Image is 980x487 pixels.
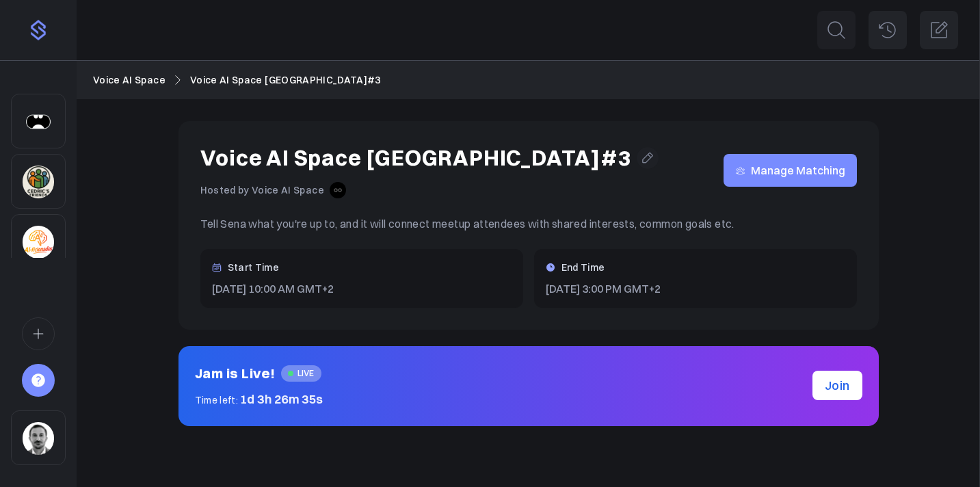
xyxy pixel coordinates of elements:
[200,215,857,233] p: Tell Sena what you're up to, and it will connect meetup attendees with shared interests, common g...
[195,363,276,384] h2: Jam is Live!
[812,371,862,400] a: Join
[545,280,846,297] p: [DATE] 3:00 PM GMT+2
[228,260,280,275] h3: Start Time
[93,73,165,88] a: Voice AI Space
[190,73,381,88] a: Voice AI Space [GEOGRAPHIC_DATA]#3
[93,73,964,88] nav: Breadcrumb
[23,105,54,138] img: h43bkvsr5et7tm34izh0kwce423c
[23,166,54,198] img: 3pj2efuqyeig3cua8agrd6atck9r
[724,154,857,187] a: Manage Matching
[200,143,631,174] h1: Voice AI Space [GEOGRAPHIC_DATA]#3
[27,19,49,41] img: purple-logo-18f04229334c5639164ff563510a1dba46e1211543e89c7069427642f6c28bac.png
[23,422,54,455] img: 28af0a1e3d4f40531edab4c731fc1aa6b0a27966.jpg
[240,391,323,407] span: 1d 3h 26m 35s
[23,226,54,259] img: 2jp1kfh9ib76c04m8niqu4f45e0u
[561,260,605,275] h3: End Time
[195,394,239,406] span: Time left:
[281,365,321,382] span: LIVE
[211,280,512,297] p: [DATE] 10:00 AM GMT+2
[330,182,346,198] img: 9mhdfgk8p09k1q6k3czsv07kq9ew
[200,183,324,198] p: Hosted by Voice AI Space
